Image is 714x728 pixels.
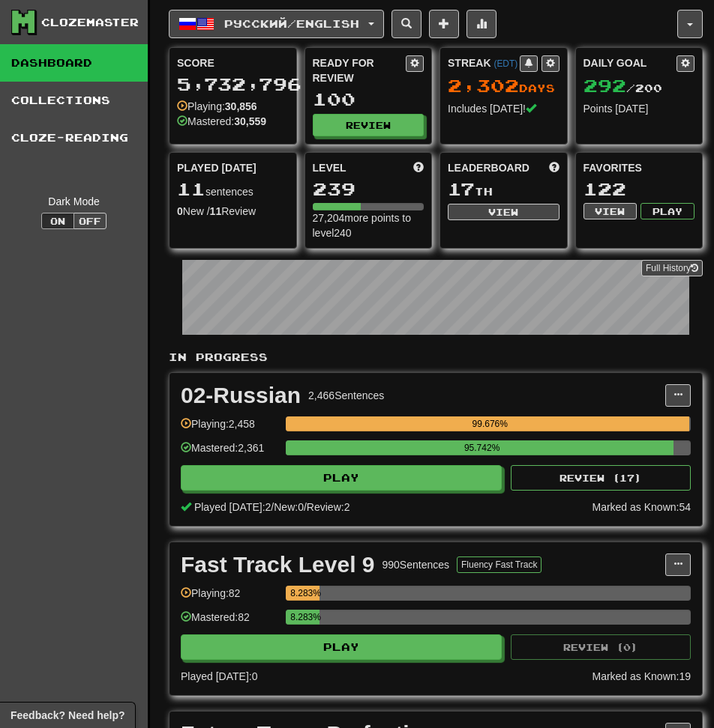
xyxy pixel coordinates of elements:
div: Mastered: 82 [181,610,278,634]
div: Points [DATE] [583,101,695,116]
button: Add sentence to collection [429,10,459,38]
a: (EDT) [493,58,517,69]
span: Played [DATE]: 0 [181,670,257,682]
div: Marked as Known: 54 [592,500,691,515]
button: Review (0) [511,634,691,660]
button: Fluency Fast Track [457,556,541,573]
span: Leaderboard [448,160,529,175]
div: Mastered: [177,114,266,129]
strong: 11 [210,205,222,217]
div: 990 Sentences [382,557,450,572]
div: Fast Track Level 9 [181,553,375,576]
button: On [41,213,74,229]
span: New: 0 [274,501,304,513]
div: New / Review [177,204,289,219]
p: In Progress [169,350,703,365]
span: Open feedback widget [10,708,124,723]
span: Played [DATE]: 2 [194,501,271,513]
div: 2,466 Sentences [308,388,384,403]
div: Playing: [177,99,257,114]
div: 99.676% [290,416,689,431]
div: Day s [448,76,559,96]
span: Played [DATE] [177,160,256,175]
span: / 200 [583,82,662,94]
strong: 30,559 [234,115,266,127]
span: Level [313,160,346,175]
div: Score [177,55,289,70]
div: 8.283% [290,610,319,625]
div: Favorites [583,160,695,175]
div: 239 [313,180,424,198]
div: Streak [448,55,520,70]
button: More stats [466,10,496,38]
strong: 30,856 [225,100,257,112]
div: Clozemaster [41,15,139,30]
div: Mastered: 2,361 [181,440,278,465]
div: 5,732,796 [177,75,289,94]
span: / [271,501,274,513]
button: Play [640,203,694,219]
div: 122 [583,180,695,198]
span: / [304,501,307,513]
button: View [583,203,637,219]
a: Full History [641,260,703,276]
div: th [448,180,559,199]
button: Off [73,213,106,229]
span: 2,302 [448,75,519,96]
button: View [448,204,559,220]
span: 11 [177,178,205,199]
div: 27,204 more points to level 240 [313,210,424,240]
div: 100 [313,90,424,109]
div: Daily Goal [583,55,677,72]
span: Русский / English [224,17,359,30]
button: Play [181,634,502,660]
button: Play [181,465,502,491]
div: Dark Mode [11,194,136,209]
div: 02-Russian [181,384,301,407]
span: This week in points, UTC [549,160,559,175]
div: Ready for Review [313,55,406,85]
div: 95.742% [290,440,673,455]
span: 17 [448,178,475,199]
div: Includes [DATE]! [448,101,559,116]
button: Русский/English [169,10,384,38]
div: Playing: 2,458 [181,416,278,441]
span: Review: 2 [307,501,350,513]
span: Score more points to level up [413,160,424,175]
div: 8.283% [290,586,319,601]
div: sentences [177,180,289,199]
div: Marked as Known: 19 [592,669,691,684]
button: Search sentences [391,10,421,38]
div: Playing: 82 [181,586,278,610]
strong: 0 [177,205,183,217]
button: Review (17) [511,465,691,491]
span: 292 [583,75,626,96]
button: Review [313,114,424,136]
